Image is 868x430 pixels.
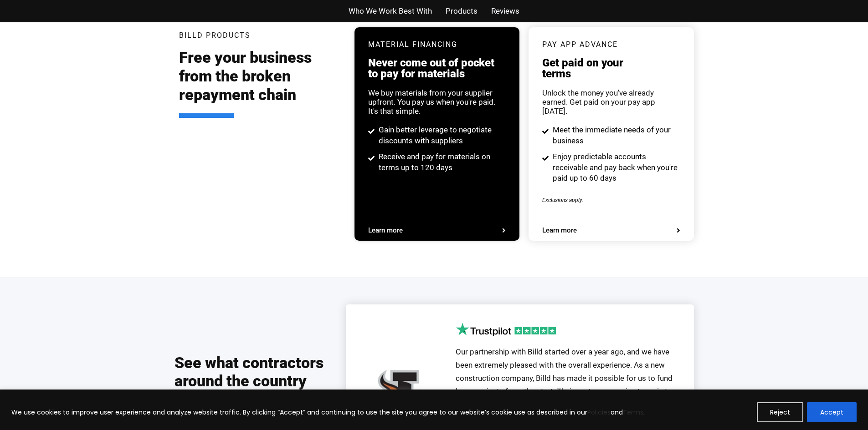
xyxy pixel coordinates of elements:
a: Reviews [491,5,519,18]
h2: Free your business from the broken repayment chain [179,48,341,117]
span: Meet the immediate needs of your business [550,125,680,147]
a: Learn more [542,227,680,234]
div: Unlock the money you've already earned. Get paid on your pay app [DATE]. [542,88,680,116]
span: Enjoy predictable accounts receivable and pay back when you're paid up to 60 days [550,152,680,184]
h3: Get paid on your terms [542,57,680,79]
span: Exclusions apply. [542,197,583,203]
h3: Material Financing [368,41,506,48]
a: Policies [587,408,611,417]
span: Learn more [542,227,577,234]
span: Gain better leverage to negotiate discounts with suppliers [376,125,506,147]
button: Reject [757,402,803,422]
div: We buy materials from your supplier upfront. You pay us when you're paid. It's that simple. [368,88,506,116]
h3: pay app advance [542,41,680,48]
span: Learn more [368,227,403,234]
span: Receive and pay for materials on terms up to 120 days [376,152,506,173]
h2: See what contractors around the country are saying about Billd [175,354,328,423]
p: We use cookies to improve user experience and analyze website traffic. By clicking “Accept” and c... [11,407,645,418]
h3: Never come out of pocket to pay for materials [368,57,506,79]
button: Accept [807,402,857,422]
a: Learn more [368,227,506,234]
a: Terms [623,408,643,417]
a: Products [446,5,478,18]
h3: Billd Products [179,32,251,39]
a: Who We Work Best With [349,5,432,18]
